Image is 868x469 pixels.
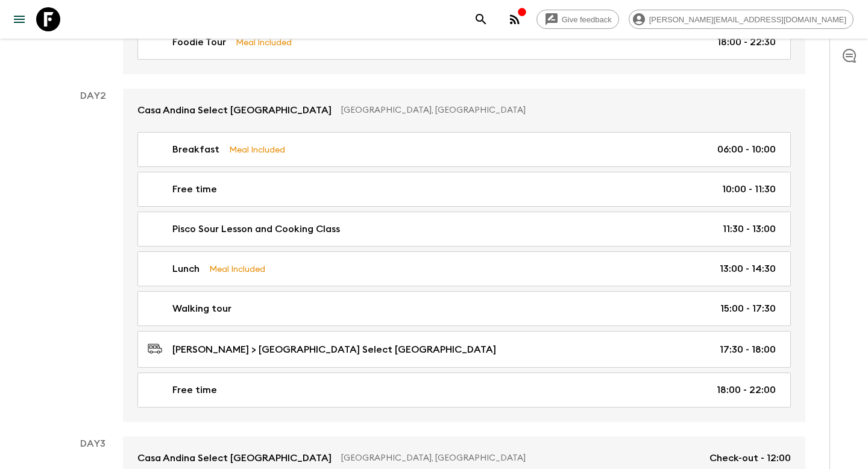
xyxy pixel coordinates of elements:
a: Pisco Sour Lesson and Cooking Class11:30 - 13:00 [137,212,791,247]
p: 18:00 - 22:00 [717,383,776,397]
div: [PERSON_NAME][EMAIL_ADDRESS][DOMAIN_NAME] [629,10,854,29]
a: Casa Andina Select [GEOGRAPHIC_DATA][GEOGRAPHIC_DATA], [GEOGRAPHIC_DATA] [123,89,805,132]
p: Meal Included [236,36,292,49]
p: Check-out - 12:00 [709,451,791,465]
a: LunchMeal Included13:00 - 14:30 [137,251,791,286]
p: Breakfast [172,142,219,157]
a: BreakfastMeal Included06:00 - 10:00 [137,132,791,167]
a: [PERSON_NAME] > [GEOGRAPHIC_DATA] Select [GEOGRAPHIC_DATA]17:30 - 18:00 [137,331,791,368]
span: Give feedback [555,15,618,24]
p: 18:00 - 22:30 [717,35,776,49]
p: 13:00 - 14:30 [720,262,776,276]
button: search adventures [469,7,493,31]
p: Free time [172,182,217,197]
p: Casa Andina Select [GEOGRAPHIC_DATA] [137,451,332,465]
p: 15:00 - 17:30 [720,301,776,316]
p: Pisco Sour Lesson and Cooking Class [172,222,340,236]
a: Free time18:00 - 22:00 [137,373,791,408]
p: Day 2 [63,89,123,103]
p: 17:30 - 18:00 [720,342,776,357]
span: [PERSON_NAME][EMAIL_ADDRESS][DOMAIN_NAME] [643,15,853,24]
p: [GEOGRAPHIC_DATA], [GEOGRAPHIC_DATA] [341,452,700,464]
button: menu [7,7,31,31]
p: 11:30 - 13:00 [723,222,776,236]
p: [GEOGRAPHIC_DATA], [GEOGRAPHIC_DATA] [341,104,781,116]
a: Free time10:00 - 11:30 [137,172,791,207]
p: [PERSON_NAME] > [GEOGRAPHIC_DATA] Select [GEOGRAPHIC_DATA] [172,342,496,357]
p: Casa Andina Select [GEOGRAPHIC_DATA] [137,103,332,118]
p: Meal Included [209,262,265,275]
p: Free time [172,383,217,397]
p: 06:00 - 10:00 [717,142,776,157]
p: Foodie Tour [172,35,226,49]
a: Give feedback [536,10,619,29]
p: Day 3 [63,436,123,451]
a: Foodie TourMeal Included18:00 - 22:30 [137,25,791,60]
p: Walking tour [172,301,231,316]
p: Lunch [172,262,200,276]
p: Meal Included [229,143,285,156]
a: Walking tour15:00 - 17:30 [137,291,791,326]
p: 10:00 - 11:30 [722,182,776,197]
